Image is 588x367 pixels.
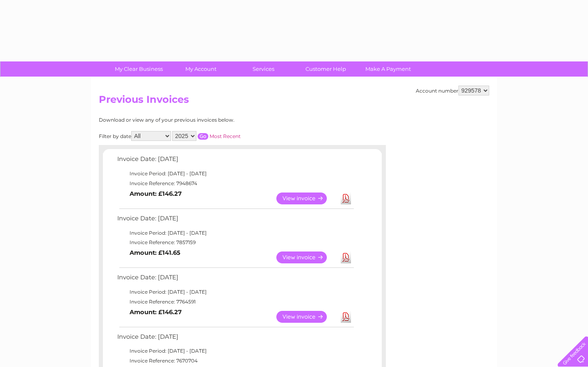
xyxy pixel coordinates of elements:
[105,61,173,77] a: My Clear Business
[341,193,351,204] a: Download
[416,86,489,95] div: Account number
[210,133,241,139] a: Most Recent
[115,238,355,247] td: Invoice Reference: 7857159
[167,61,235,77] a: My Account
[115,287,355,297] td: Invoice Period: [DATE] - [DATE]
[115,346,355,356] td: Invoice Period: [DATE] - [DATE]
[130,249,180,256] b: Amount: £141.65
[115,272,355,287] td: Invoice Date: [DATE]
[99,117,314,123] div: Download or view any of your previous invoices below.
[115,228,355,238] td: Invoice Period: [DATE] - [DATE]
[115,356,355,366] td: Invoice Reference: 7670704
[130,190,182,197] b: Amount: £146.27
[115,297,355,307] td: Invoice Reference: 7764591
[115,213,355,228] td: Invoice Date: [DATE]
[115,179,355,188] td: Invoice Reference: 7948674
[230,61,297,77] a: Services
[354,61,422,77] a: Make A Payment
[276,311,337,323] a: View
[276,251,337,263] a: View
[341,311,351,323] a: Download
[115,169,355,179] td: Invoice Period: [DATE] - [DATE]
[115,154,355,169] td: Invoice Date: [DATE]
[292,61,360,77] a: Customer Help
[130,308,182,316] b: Amount: £146.27
[115,331,355,347] td: Invoice Date: [DATE]
[341,251,351,263] a: Download
[276,193,337,204] a: View
[99,94,489,109] h2: Previous Invoices
[99,131,314,141] div: Filter by date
